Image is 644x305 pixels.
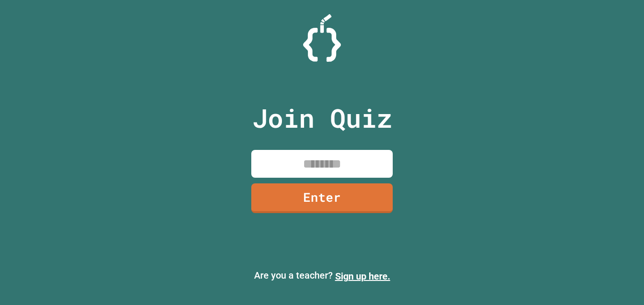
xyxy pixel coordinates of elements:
[566,226,635,266] iframe: chat widget
[251,183,393,213] a: Enter
[8,268,636,283] p: Are you a teacher?
[303,14,341,62] img: Logo.svg
[252,99,392,138] p: Join Quiz
[604,267,635,296] iframe: chat widget
[335,271,390,282] a: Sign up here.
